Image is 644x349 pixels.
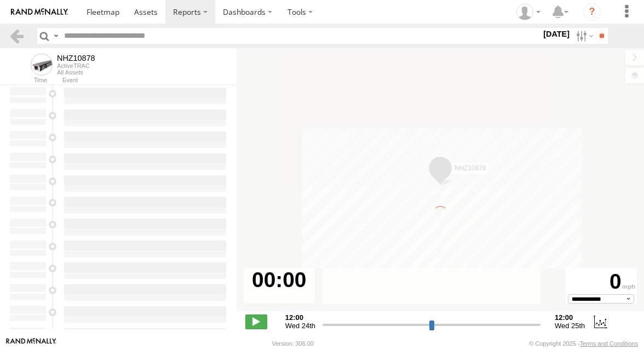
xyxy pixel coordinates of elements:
[57,62,95,69] div: ActiveTRAC
[9,28,25,44] a: Back to previous Page
[555,322,585,330] span: Wed 25th
[272,340,314,347] div: Version: 306.00
[57,54,95,62] div: NHZ10878 - View Asset History
[583,3,601,21] i: ?
[567,270,635,294] div: 0
[9,78,47,83] div: Time
[555,313,585,322] strong: 12:00
[580,340,638,347] a: Terms and Conditions
[285,313,315,322] strong: 12:00
[51,28,60,44] label: Search Query
[62,78,237,83] div: Event
[529,340,638,347] div: © Copyright 2025 -
[57,69,95,76] div: All Assets
[245,314,267,329] label: Play/Stop
[572,28,595,44] label: Search Filter Options
[6,338,56,349] a: Visit our Website
[513,4,544,20] div: Zulema McIntosch
[541,28,572,40] label: [DATE]
[285,322,315,330] span: Wed 24th
[11,8,68,16] img: rand-logo.svg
